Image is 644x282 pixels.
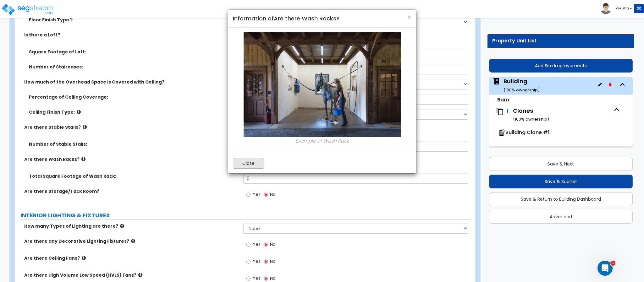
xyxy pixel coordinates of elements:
[597,261,613,276] iframe: Intercom live chat
[295,138,349,144] i: Example of Wash Rack
[233,14,411,23] h4: Information of Are there Wash Racks?
[407,14,411,20] button: Close
[233,158,264,169] button: Close
[407,13,411,22] span: ×
[244,32,401,137] img: Wash_Rack.jpg
[610,261,615,266] span: 1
